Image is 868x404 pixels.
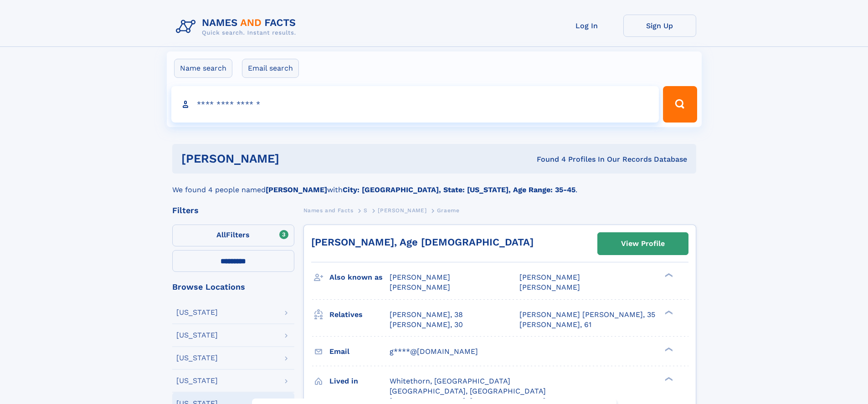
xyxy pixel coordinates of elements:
[174,59,232,78] label: Name search
[437,207,460,214] span: Graeme
[176,332,218,339] div: [US_STATE]
[172,206,294,215] div: Filters
[266,185,327,194] b: [PERSON_NAME]
[390,320,463,330] a: [PERSON_NAME], 30
[390,273,450,281] span: [PERSON_NAME]
[663,376,673,382] div: ❯
[519,320,591,330] a: [PERSON_NAME], 61
[519,273,580,281] span: [PERSON_NAME]
[519,283,580,291] span: [PERSON_NAME]
[378,207,426,214] span: [PERSON_NAME]
[172,15,303,39] img: Logo Names and Facts
[303,205,354,216] a: Names and Facts
[390,377,510,385] span: Whitethorn, [GEOGRAPHIC_DATA]
[329,270,390,285] h3: Also known as
[343,185,575,194] b: City: [GEOGRAPHIC_DATA], State: [US_STATE], Age Range: 35-45
[172,225,294,246] label: Filters
[550,15,623,37] a: Log In
[519,310,655,320] a: [PERSON_NAME] [PERSON_NAME], 35
[176,377,218,384] div: [US_STATE]
[663,346,673,352] div: ❯
[621,233,665,254] div: View Profile
[663,86,697,123] button: Search Button
[623,15,696,37] a: Sign Up
[390,310,463,320] a: [PERSON_NAME], 38
[176,309,218,316] div: [US_STATE]
[176,354,218,362] div: [US_STATE]
[172,283,294,291] div: Browse Locations
[329,344,390,359] h3: Email
[216,230,226,239] span: All
[172,174,696,195] div: We found 4 people named with .
[390,387,546,395] span: [GEOGRAPHIC_DATA], [GEOGRAPHIC_DATA]
[390,283,450,291] span: [PERSON_NAME]
[364,207,368,214] span: S
[181,153,408,164] h1: [PERSON_NAME]
[663,309,673,315] div: ❯
[408,154,687,164] div: Found 4 Profiles In Our Records Database
[311,236,534,248] a: [PERSON_NAME], Age [DEMOGRAPHIC_DATA]
[171,86,659,123] input: search input
[329,307,390,322] h3: Relatives
[329,373,390,389] h3: Lived in
[598,233,688,255] a: View Profile
[242,59,299,78] label: Email search
[378,205,426,216] a: [PERSON_NAME]
[663,272,673,278] div: ❯
[364,205,368,216] a: S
